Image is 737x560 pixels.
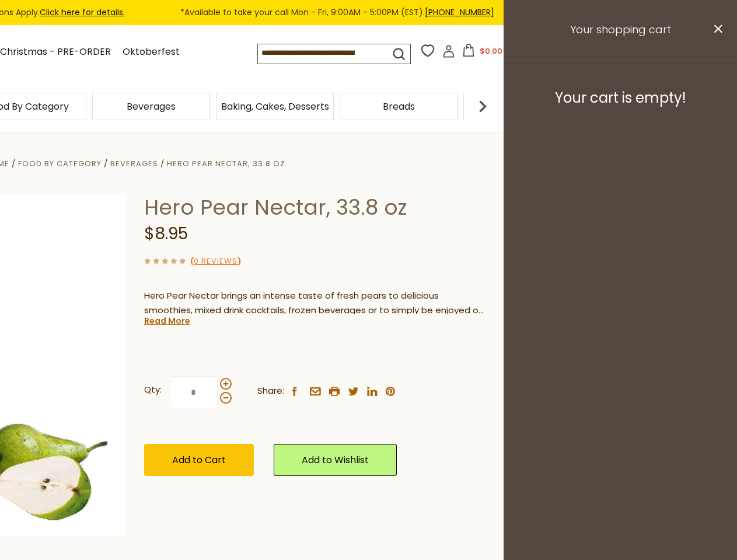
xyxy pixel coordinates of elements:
input: Qty: [170,376,218,408]
a: Beverages [110,158,158,169]
a: Breads [383,102,415,111]
a: Baking, Cakes, Desserts [221,102,329,111]
span: ( ) [190,256,241,267]
span: Share: [257,384,284,398]
img: next arrow [471,94,494,118]
a: Add to Wishlist [274,444,397,476]
a: Beverages [127,102,176,111]
span: $0.00 [480,45,502,57]
button: Add to Cart [144,444,254,476]
span: $8.95 [144,222,188,245]
a: Food By Category [18,158,102,169]
a: 0 Reviews [194,256,237,268]
span: *Available to take your call Mon - Fri, 9:00AM - 5:00PM (EST). [180,6,494,19]
p: Hero Pear Nectar brings an intense taste of fresh pears to delicious smoothies, mixed drink cockt... [144,289,485,318]
h1: Hero Pear Nectar, 33.8 oz [144,194,485,220]
a: Read More [144,315,190,327]
a: Oktoberfest [123,44,180,60]
button: $0.00 [457,44,507,61]
span: Add to Cart [172,453,226,467]
h3: Your cart is empty! [518,89,722,107]
strong: Qty: [144,383,162,397]
a: Hero Pear Nectar, 33.8 oz [167,158,285,169]
a: [PHONE_NUMBER] [425,6,494,18]
a: Click here for details. [40,6,125,18]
